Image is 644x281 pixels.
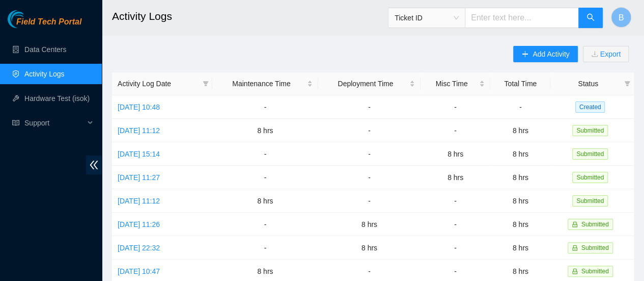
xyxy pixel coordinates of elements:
[8,10,51,28] img: Akamai Technologies
[572,245,578,251] span: lock
[24,45,66,54] a: Data Centers
[318,142,421,166] td: -
[421,119,491,142] td: -
[465,8,579,28] input: Enter text here...
[421,142,491,166] td: 8 hrs
[572,268,578,274] span: lock
[572,195,608,207] span: Submitted
[118,126,160,135] a: [DATE] 11:12
[318,213,421,236] td: 8 hrs
[421,236,491,260] td: -
[16,17,81,27] span: Field Tech Portal
[586,13,595,23] span: search
[212,95,318,119] td: -
[421,95,491,119] td: -
[581,221,609,228] span: Submitted
[24,70,65,78] a: Activity Logs
[212,166,318,189] td: -
[86,156,102,174] span: double-left
[513,46,577,62] button: plusAdd Activity
[421,189,491,213] td: -
[318,166,421,189] td: -
[611,7,631,28] button: B
[624,81,630,87] span: filter
[578,8,603,28] button: search
[318,119,421,142] td: -
[572,148,608,160] span: Submitted
[490,213,550,236] td: 8 hrs
[556,78,620,89] span: Status
[572,172,608,183] span: Submitted
[12,119,19,126] span: read
[490,236,550,260] td: 8 hrs
[118,267,160,275] a: [DATE] 10:47
[118,220,160,228] a: [DATE] 11:26
[212,213,318,236] td: -
[421,166,491,189] td: 8 hrs
[490,72,550,95] th: Total Time
[572,125,608,136] span: Submitted
[533,48,569,60] span: Add Activity
[490,119,550,142] td: 8 hrs
[575,101,605,113] span: Created
[622,76,632,91] span: filter
[583,46,629,62] button: downloadExport
[619,11,624,24] span: B
[490,166,550,189] td: 8 hrs
[118,173,160,182] a: [DATE] 11:27
[118,103,160,111] a: [DATE] 10:48
[581,244,609,251] span: Submitted
[118,197,160,205] a: [DATE] 11:12
[118,244,160,252] a: [DATE] 22:32
[421,213,491,236] td: -
[490,142,550,166] td: 8 hrs
[395,10,459,25] span: Ticket ID
[490,95,550,119] td: -
[212,189,318,213] td: 8 hrs
[24,94,90,103] a: Hardware Test (isok)
[318,236,421,260] td: 8 hrs
[212,119,318,142] td: 8 hrs
[8,18,81,32] a: Akamai TechnologiesField Tech Portal
[212,142,318,166] td: -
[572,221,578,227] span: lock
[490,189,550,213] td: 8 hrs
[118,150,160,158] a: [DATE] 15:14
[212,236,318,260] td: -
[118,78,199,89] span: Activity Log Date
[581,268,609,275] span: Submitted
[521,50,528,59] span: plus
[24,113,85,133] span: Support
[318,189,421,213] td: -
[201,76,211,91] span: filter
[203,81,209,87] span: filter
[318,95,421,119] td: -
